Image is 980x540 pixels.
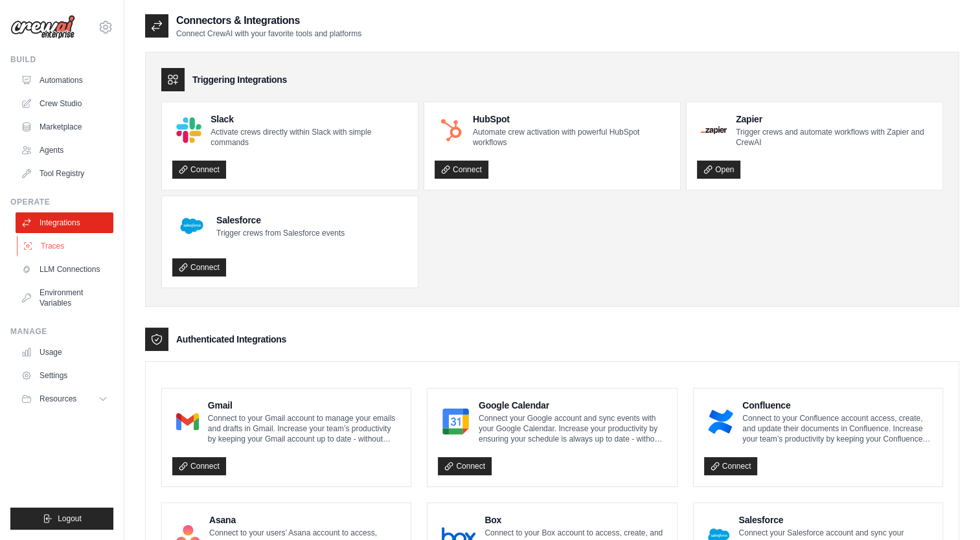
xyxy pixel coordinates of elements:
a: Environment Variables [16,282,113,313]
img: Slack Logo [176,117,201,142]
a: Tool Registry [16,163,113,184]
p: Connect your Google account and sync events with your Google Calendar. Increase your productivity... [479,413,667,444]
a: Traces [17,236,115,256]
p: Connect to your Gmail account to manage your emails and drafts in Gmail. Increase your team’s pro... [208,413,401,444]
h3: Authenticated Integrations [176,333,286,346]
div: Manage [10,326,113,337]
h3: Triggering Integrations [192,73,287,86]
h4: Asana [209,513,400,526]
p: Connect CrewAI with your favorite tools and platforms [176,28,361,39]
img: HubSpot Logo [439,118,464,143]
a: Connect [435,161,488,179]
a: Crew Studio [16,93,113,114]
a: Connect [172,457,226,475]
span: Logout [58,513,82,524]
img: Salesforce Logo [176,210,207,242]
a: Connect [704,457,758,475]
div: Build [10,54,113,65]
img: Zapier Logo [701,126,727,134]
img: Logo [10,15,75,39]
h4: Gmail [208,399,401,412]
a: Connect [172,258,226,276]
h4: Salesforce [216,214,345,227]
a: Automations [16,70,113,91]
h4: Salesforce [738,513,932,526]
a: Connect [438,457,492,475]
a: Open [697,161,740,179]
h2: Connectors & Integrations [176,13,361,28]
span: Resources [40,394,76,404]
a: Settings [16,365,113,386]
h4: Zapier [736,113,932,126]
p: Automate crew activation with powerful HubSpot workflows [473,127,670,148]
p: Connect to your Confluence account access, create, and update their documents in Confluence. Incr... [742,413,932,444]
a: Marketplace [16,117,113,137]
div: Operate [10,197,113,207]
a: Agents [16,140,113,161]
h4: HubSpot [473,113,670,126]
a: Integrations [16,212,113,233]
img: Confluence Logo [708,409,734,434]
p: Activate crews directly within Slack with simple commands [211,127,407,148]
a: Usage [16,342,113,363]
img: Google Calendar Logo [442,409,470,434]
h4: Google Calendar [479,399,667,412]
h4: Box [484,513,666,526]
h4: Confluence [742,399,932,412]
button: Logout [10,508,113,530]
a: Connect [172,161,226,179]
p: Trigger crews from Salesforce events [216,228,345,238]
button: Resources [16,388,113,409]
h4: Slack [211,113,407,126]
p: Trigger crews and automate workflows with Zapier and CrewAI [736,127,932,148]
a: LLM Connections [16,259,113,280]
img: Gmail Logo [176,409,199,434]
